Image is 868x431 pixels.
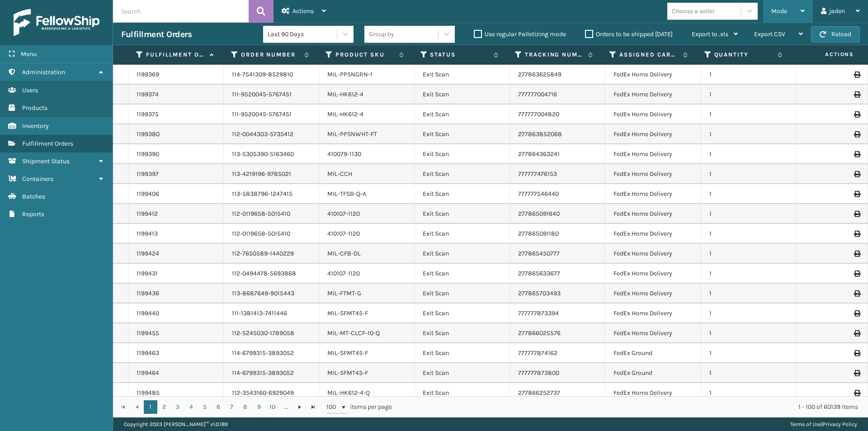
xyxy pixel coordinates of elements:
i: Print Label [854,151,859,157]
i: Print Label [854,91,859,98]
a: 1199424 [137,249,159,258]
td: Exit Scan [415,303,510,323]
a: 1199375 [137,110,159,119]
td: 1 [701,244,797,264]
label: Assigned Carrier Service [619,51,678,59]
td: Exit Scan [415,244,510,264]
td: FedEx Home Delivery [605,303,701,323]
a: ... [279,400,293,414]
a: 277865703493 [518,289,561,297]
div: | [790,417,857,431]
i: Print Label [854,211,859,217]
td: FedEx Home Delivery [605,85,701,104]
span: Export CSV [754,30,785,38]
a: 277866252737 [518,389,560,397]
a: 777777546440 [518,190,559,198]
a: 4 [184,400,198,414]
label: Status [430,51,489,59]
a: 1199374 [137,90,159,99]
td: 114-7541309-8529810 [224,65,319,85]
span: Actions [793,47,859,62]
div: Last 90 Days [268,29,338,39]
img: logo [14,9,99,36]
a: 1199406 [137,189,159,199]
a: 277864363241 [518,150,560,158]
a: MIL-FTMT-G [327,289,361,297]
label: Orders to be shipped [DATE] [585,30,673,38]
label: Tracking Number [525,51,584,59]
i: Print Label [854,171,859,177]
a: 1199390 [137,150,159,159]
span: items per page [326,400,392,414]
a: 777777004716 [518,90,557,98]
td: FedEx Home Delivery [605,244,701,264]
i: Print Label [854,191,859,197]
a: MIL-SFMT45-F [327,309,368,317]
i: Print Label [854,310,859,317]
i: Print Label [854,290,859,297]
td: Exit Scan [415,164,510,184]
a: 410107-1120 [327,230,360,237]
a: MIL-PPSNGRN-1 [327,71,373,78]
label: Quantity [714,51,773,59]
td: 1 [701,363,797,383]
i: Print Label [854,270,859,277]
td: Exit Scan [415,343,510,363]
label: Product SKU [335,51,394,59]
a: Go to the last page [307,400,320,414]
a: 277863852068 [518,130,562,138]
td: 111-9520045-5767451 [224,104,319,124]
div: Group by [369,29,394,39]
td: Exit Scan [415,184,510,204]
a: 777777873394 [518,309,559,317]
td: FedEx Home Delivery [605,184,701,204]
a: 1199413 [137,229,158,238]
a: 277865450777 [518,250,560,257]
span: Inventory [22,122,49,130]
a: 3 [171,400,184,414]
td: 1 [701,284,797,303]
a: MIL-CFB-DL [327,250,361,257]
a: 277863625849 [518,71,561,78]
td: Exit Scan [415,104,510,124]
a: 1199380 [137,130,160,139]
a: 2 [157,400,171,414]
div: 1 - 100 of 60139 items [405,403,858,412]
a: MIL-HK612-4 [327,90,363,98]
span: Users [22,86,38,94]
td: 112-3543160-6929049 [224,383,319,403]
td: 1 [701,224,797,244]
a: 5 [198,400,212,414]
td: 113-5305390-5163460 [224,144,319,164]
span: Products [22,104,47,112]
a: 277865091180 [518,230,559,237]
td: 113-4219196-9785021 [224,164,319,184]
td: FedEx Home Delivery [605,224,701,244]
td: FedEx Ground [605,363,701,383]
span: Actions [292,7,314,15]
a: 9 [252,400,266,414]
a: MIL-SFMT45-F [327,349,368,357]
td: 112-0119658-5015410 [224,204,319,224]
a: MIL-SFMT45-F [327,369,368,377]
a: MIL-TFSB-Q-A [327,190,366,198]
td: FedEx Home Delivery [605,104,701,124]
td: Exit Scan [415,284,510,303]
span: Export to .xls [692,30,728,38]
td: FedEx Home Delivery [605,323,701,343]
a: Go to the next page [293,400,307,414]
label: Use regular Palletizing mode [474,30,566,38]
td: 1 [701,144,797,164]
td: 1 [701,164,797,184]
a: 1199455 [137,329,159,338]
td: FedEx Home Delivery [605,284,701,303]
i: Print Label [854,350,859,356]
p: Copyright 2023 [PERSON_NAME]™ v 1.0.189 [124,417,228,431]
a: 277865091640 [518,210,560,218]
label: Fulfillment Order Id [146,51,205,59]
i: Print Label [854,231,859,237]
td: 113-5838796-1247415 [224,184,319,204]
i: Print Label [854,330,859,336]
a: MIL-PPSNWHT-FT [327,130,377,138]
a: 1 [144,400,157,414]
